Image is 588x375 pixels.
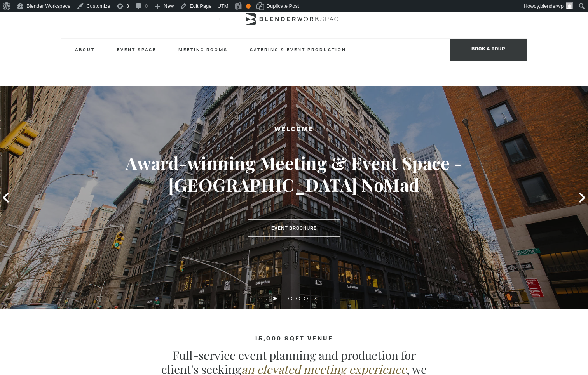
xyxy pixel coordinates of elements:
span: 5 [218,16,220,21]
span: Book a tour [450,39,527,61]
h3: Award-winning Meeting & Event Space - [GEOGRAPHIC_DATA] NoMad [30,152,559,196]
h4: 15,000 sqft venue [61,336,527,342]
a: About [69,39,101,60]
h2: Welcome [30,125,559,135]
a: Event Brochure [248,219,340,237]
div: OK [246,4,251,9]
a: Event Space [111,39,162,60]
a: Meeting Rooms [172,39,234,60]
a: Catering & Event Production [244,39,352,60]
span: blenderwp [540,3,564,9]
